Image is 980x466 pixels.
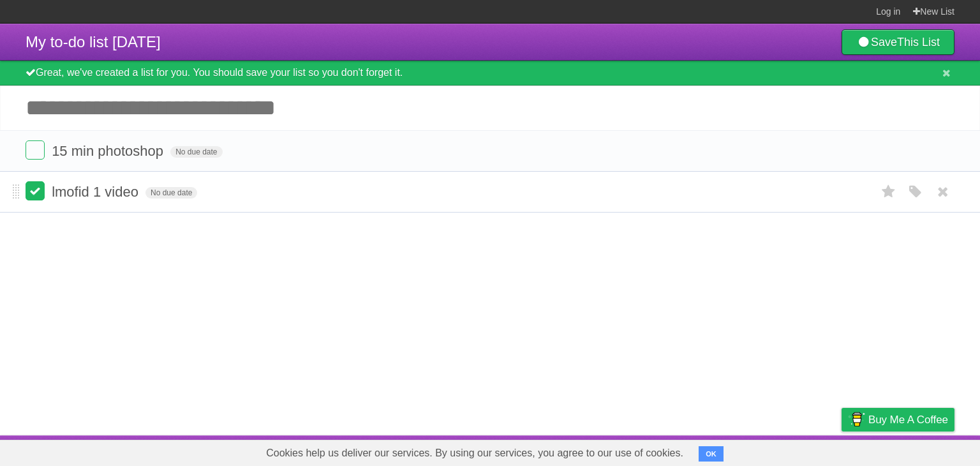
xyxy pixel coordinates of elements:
a: Developers [714,439,766,463]
a: SaveThis List [842,29,954,55]
a: Privacy [825,439,858,463]
a: About [672,439,699,463]
a: Buy me a coffee [842,408,954,432]
label: Done [26,181,45,200]
button: OK [699,446,724,462]
span: No due date [145,187,197,199]
span: lmofid 1 video [52,184,142,200]
span: 15 min photoshop [52,143,167,159]
span: My to-do list [DATE] [26,33,161,50]
span: Cookies help us deliver our services. By using our services, you agree to our use of cookies. [253,440,696,466]
label: Done [26,140,45,160]
a: Suggest a feature [874,439,954,463]
span: No due date [170,146,222,158]
img: Buy me a coffee [848,409,865,430]
b: This List [897,36,940,49]
label: Star task [877,181,901,202]
span: Buy me a coffee [868,409,948,431]
a: Terms [782,439,810,463]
